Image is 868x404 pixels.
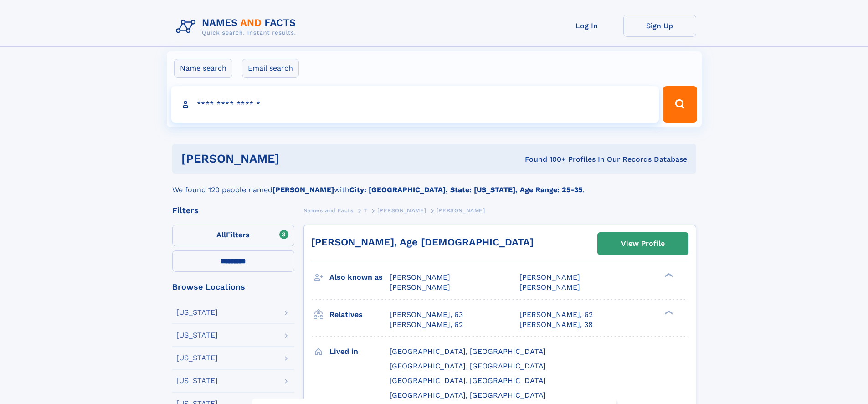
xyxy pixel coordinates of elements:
[550,15,623,37] a: Log In
[519,283,580,291] span: [PERSON_NAME]
[390,283,450,291] span: [PERSON_NAME]
[176,309,218,316] div: [US_STATE]
[519,310,593,320] a: [PERSON_NAME], 62
[216,230,226,239] span: All
[174,59,232,78] label: Name search
[176,377,218,384] div: [US_STATE]
[172,174,696,195] div: We found 120 people named with .
[172,283,294,291] div: Browse Locations
[519,273,580,281] span: [PERSON_NAME]
[303,205,354,216] a: Names and Facts
[377,205,426,216] a: [PERSON_NAME]
[663,86,697,123] button: Search Button
[437,207,485,214] span: [PERSON_NAME]
[663,272,673,278] div: ❯
[621,233,665,254] div: View Profile
[390,347,546,356] span: [GEOGRAPHIC_DATA], [GEOGRAPHIC_DATA]
[176,354,218,362] div: [US_STATE]
[377,207,426,214] span: [PERSON_NAME]
[390,273,450,281] span: [PERSON_NAME]
[390,320,463,330] a: [PERSON_NAME], 62
[242,59,299,78] label: Email search
[598,233,688,255] a: View Profile
[172,206,294,215] div: Filters
[181,153,402,164] h1: [PERSON_NAME]
[390,362,546,370] span: [GEOGRAPHIC_DATA], [GEOGRAPHIC_DATA]
[663,309,673,315] div: ❯
[349,185,582,194] b: City: [GEOGRAPHIC_DATA], State: [US_STATE], Age Range: 25-35
[171,86,659,123] input: search input
[329,270,390,285] h3: Also known as
[172,15,303,39] img: Logo Names and Facts
[364,205,367,216] a: T
[176,332,218,339] div: [US_STATE]
[172,225,294,246] label: Filters
[390,310,463,320] a: [PERSON_NAME], 63
[519,320,593,330] a: [PERSON_NAME], 38
[311,236,534,248] a: [PERSON_NAME], Age [DEMOGRAPHIC_DATA]
[623,15,696,37] a: Sign Up
[329,307,390,322] h3: Relatives
[364,207,367,214] span: T
[402,154,687,164] div: Found 100+ Profiles In Our Records Database
[390,376,546,385] span: [GEOGRAPHIC_DATA], [GEOGRAPHIC_DATA]
[390,391,546,399] span: [GEOGRAPHIC_DATA], [GEOGRAPHIC_DATA]
[329,344,390,359] h3: Lived in
[272,185,334,194] b: [PERSON_NAME]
